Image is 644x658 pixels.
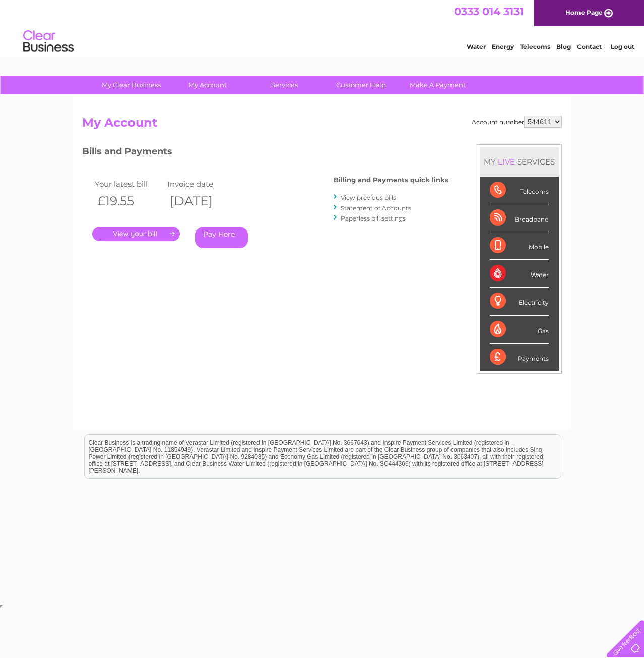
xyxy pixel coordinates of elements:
a: Statement of Accounts [341,204,411,212]
div: Mobile [490,232,549,260]
h2: My Account [82,116,562,135]
div: Electricity [490,288,549,315]
h3: Bills and Payments [82,144,448,162]
div: LIVE [496,157,517,167]
a: My Clear Business [90,76,173,94]
div: Water [490,260,549,288]
a: Paperless bill settings [341,214,406,222]
a: 0333 014 3131 [454,5,524,18]
a: Contact [577,43,602,50]
a: View previous bills [341,194,396,201]
a: Services [243,76,326,94]
a: Energy [492,43,514,50]
th: [DATE] [165,191,237,211]
div: Broadband [490,204,549,232]
a: Telecoms [520,43,550,50]
a: Customer Help [319,76,403,94]
a: Water [467,43,486,50]
div: Gas [490,316,549,344]
div: Clear Business is a trading name of Verastar Limited (registered in [GEOGRAPHIC_DATA] No. 3667643... [85,6,561,49]
div: Account number [472,116,562,128]
td: Your latest bill [92,177,165,191]
div: Telecoms [490,177,549,204]
td: Invoice date [165,177,237,191]
img: logo.png [23,26,74,57]
div: Payments [490,344,549,371]
h4: Billing and Payments quick links [334,176,448,184]
a: . [92,227,180,241]
a: Make A Payment [396,76,479,94]
th: £19.55 [92,191,165,211]
a: Blog [556,43,571,50]
a: My Account [166,76,249,94]
a: Pay Here [195,227,248,248]
a: Log out [611,43,634,50]
div: MY SERVICES [480,147,559,176]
